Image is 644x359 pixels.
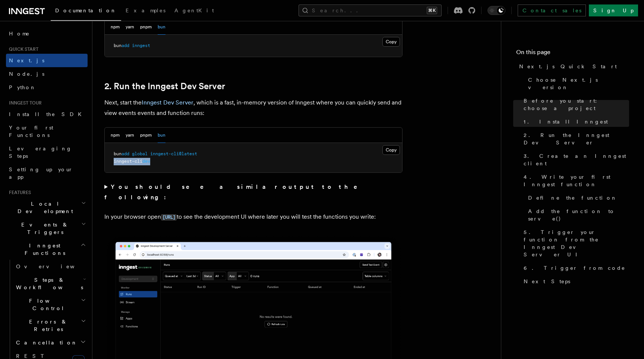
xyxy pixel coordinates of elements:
span: 1. Install Inngest [524,118,608,125]
a: 5. Trigger your function from the Inngest Dev Server UI [521,225,629,261]
button: Events & Triggers [6,218,88,239]
span: Errors & Retries [13,318,81,333]
span: Your first Functions [9,125,53,138]
button: Steps & Workflows [13,273,88,294]
button: Search...⌘K [299,4,442,16]
span: AgentKit [174,7,214,13]
a: Setting up your app [6,163,88,184]
kbd: ⌘K [427,7,437,14]
a: 6. Trigger from code [521,261,629,275]
span: Node.js [9,71,44,77]
button: yarn [126,128,134,143]
a: Home [6,27,88,40]
button: Cancellation [13,336,88,349]
button: yarn [126,19,134,35]
a: Documentation [51,2,121,21]
span: Setting up your app [9,166,73,180]
button: Copy [382,145,400,155]
span: 6. Trigger from code [524,264,625,272]
a: Define the function [525,191,629,205]
button: Flow Control [13,294,88,315]
span: 4. Write your first Inngest function [524,173,629,188]
button: pnpm [140,19,152,35]
h4: On this page [516,48,629,60]
span: Define the function [528,194,617,202]
span: Steps & Workflows [13,276,83,291]
span: Before you start: choose a project [524,97,629,112]
a: Next Steps [521,275,629,288]
span: inngest [132,43,150,48]
p: Next, start the , which is a fast, in-memory version of Inngest where you can quickly send and vi... [104,97,402,118]
button: npm [111,128,120,143]
a: AgentKit [170,2,218,20]
a: Node.js [6,67,88,81]
a: [URL] [161,213,177,220]
button: npm [111,19,120,35]
span: Documentation [55,7,117,13]
button: Inngest Functions [6,239,88,260]
span: Features [6,190,31,196]
span: Add the function to serve() [528,207,629,222]
span: 3. Create an Inngest client [524,152,629,167]
span: Flow Control [13,297,81,312]
span: Quick start [6,46,38,52]
a: Overview [13,260,88,273]
span: Cancellation [13,339,78,346]
a: Contact sales [518,4,586,16]
span: Local Development [6,200,81,215]
a: Your first Functions [6,121,88,142]
span: add [121,43,129,48]
span: 5. Trigger your function from the Inngest Dev Server UI [524,228,629,258]
span: Inngest Functions [6,242,80,257]
a: Python [6,81,88,94]
summary: You should see a similar output to the following: [104,182,402,203]
span: Inngest tour [6,100,42,106]
a: 4. Write your first Inngest function [521,170,629,191]
span: 2. Run the Inngest Dev Server [524,131,629,146]
p: In your browser open to see the development UI where later you will test the functions you write: [104,212,402,222]
span: Next.js [9,57,44,63]
a: 2. Run the Inngest Dev Server [104,81,225,91]
span: Next Steps [524,278,570,285]
span: Next.js Quick Start [519,63,617,70]
a: Add the function to serve() [525,205,629,225]
button: bun [158,19,165,35]
a: Next.js Quick Start [516,60,629,73]
button: bun [158,128,165,143]
span: dev [142,159,150,164]
span: add [121,151,129,156]
span: Leveraging Steps [9,146,72,159]
span: Install the SDK [9,111,86,117]
span: Python [9,84,36,90]
span: Examples [126,7,165,13]
a: Inngest Dev Server [142,99,193,106]
button: Errors & Retries [13,315,88,336]
strong: You should see a similar output to the following: [104,183,368,201]
button: pnpm [140,128,152,143]
a: Install the SDK [6,107,88,121]
span: Home [9,30,30,37]
span: Choose Next.js version [528,76,629,91]
span: bun [114,43,121,48]
a: Examples [121,2,170,20]
span: bun [114,151,121,156]
span: Overview [16,263,93,269]
button: Local Development [6,197,88,218]
a: Sign Up [589,4,638,16]
span: inngest-cli@latest [150,151,197,156]
a: Leveraging Steps [6,142,88,163]
span: global [132,151,148,156]
a: 1. Install Inngest [521,115,629,128]
span: Events & Triggers [6,221,81,236]
code: [URL] [161,214,177,221]
a: 3. Create an Inngest client [521,149,629,170]
button: Toggle dark mode [487,6,505,15]
a: Next.js [6,54,88,67]
button: Copy [382,37,400,47]
a: Choose Next.js version [525,73,629,94]
a: 2. Run the Inngest Dev Server [521,128,629,149]
a: Before you start: choose a project [521,94,629,115]
span: inngest-cli [114,159,142,164]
